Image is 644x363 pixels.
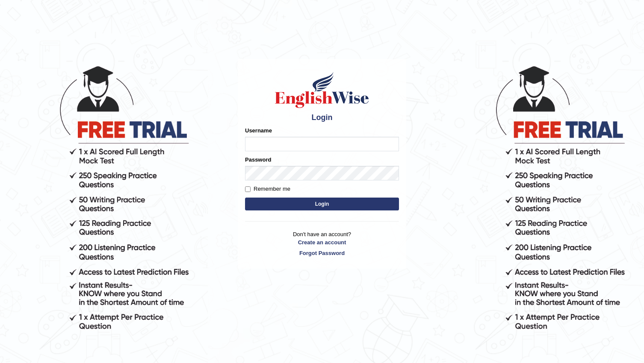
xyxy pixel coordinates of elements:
[245,126,272,135] label: Username
[245,249,399,257] a: Forgot Password
[245,186,251,192] input: Remember me
[273,71,371,109] img: Logo of English Wise sign in for intelligent practice with AI
[245,198,399,210] button: Login
[245,114,399,122] h4: Login
[245,185,290,193] label: Remember me
[245,156,271,164] label: Password
[245,238,399,246] a: Create an account
[245,230,399,257] p: Don't have an account?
